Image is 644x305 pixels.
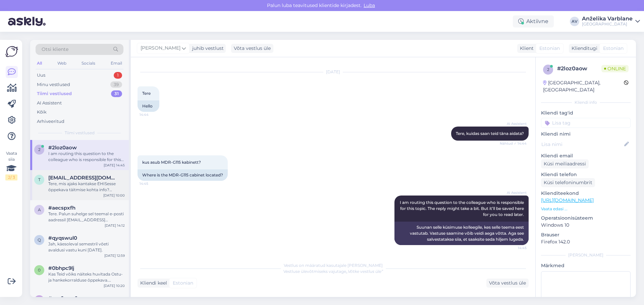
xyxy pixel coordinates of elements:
span: kus asub MDR-G115 kabinett? [142,160,201,165]
p: Kliendi email [541,152,631,159]
p: Kliendi nimi [541,131,631,138]
span: Online [601,65,629,72]
span: 14:45 [140,181,165,186]
img: Askly Logo [5,45,18,58]
div: [DATE] 14:45 [104,163,125,168]
div: Where is the MDR-G115 cabinet located? [138,169,228,181]
span: 0 [38,268,41,273]
div: Hello [138,100,159,112]
div: 2 / 3 [5,174,17,180]
div: 1 [114,72,122,79]
span: Tiimi vestlused [65,130,95,136]
div: juhib vestlust [190,45,224,52]
p: Firefox 142.0 [541,238,631,245]
div: [DATE] 10:00 [103,193,125,198]
div: Tere, mis ajaks kantakse EHISesse õppekava täitmise kohta info? Vajaduspõhise õppetoetuse taotlus... [48,181,125,193]
div: Uus [37,72,45,79]
p: Märkmed [541,262,631,269]
div: AV [570,17,579,26]
div: [DATE] [138,69,529,75]
p: Operatsioonisüsteem [541,215,631,222]
div: Suunan selle küsimuse kolleegile, kes selle teema eest vastutab. Vastuse saamine võib veidi aega ... [394,222,529,245]
div: Tiimi vestlused [37,90,72,97]
a: Anželika Varblane[GEOGRAPHIC_DATA] [582,16,640,27]
div: Kas Teid võiks näiteks huvitada Ostu- ja hankekorralduse õppekava. Õppekava leiate siit: [URL][DO... [48,271,125,283]
span: AI Assistent [501,121,527,126]
div: Aktiivne [513,15,554,27]
div: # 2loz0aow [557,65,601,73]
div: Kliendi info [541,99,631,105]
span: t [38,177,41,182]
div: Küsi meiliaadressi [541,159,589,168]
div: Klienditugi [569,45,597,52]
div: Jah, käesoleval semestril võeti avaldusi vastu kuni [DATE]. [48,241,125,253]
span: #qyqswul0 [48,235,77,241]
span: Otsi kliente [42,46,68,53]
p: Vaata edasi ... [541,206,631,212]
span: #2loz0aow [48,145,77,151]
span: Tere [142,91,151,96]
p: Kliendi tag'id [541,109,631,117]
div: Võta vestlus üle [231,44,273,53]
input: Lisa nimi [541,141,623,148]
span: I am routing this question to the colleague who is responsible for this topic. The reply might ta... [400,200,525,217]
div: All [36,59,43,68]
div: 31 [111,90,122,97]
span: teeleme@gmail.com [48,175,118,181]
div: Klient [517,45,534,52]
input: Lisa tag [541,118,631,128]
div: Tere. Palun suhelge sel teemal e-posti aadressil [EMAIL_ADDRESS][DOMAIN_NAME] [48,211,125,223]
i: „Võtke vestlus üle” [346,269,383,274]
span: a [38,207,41,212]
div: [DATE] 14:12 [105,223,125,228]
div: Web [56,59,68,68]
span: Tere, kuidas saan teid täna aidata? [456,131,524,136]
span: #rpy6ywp0 [48,295,78,301]
div: Minu vestlused [37,81,70,88]
div: Socials [80,59,97,68]
span: Estonian [603,45,624,52]
span: 14:45 [501,245,527,250]
span: Vestlus on määratud kasutajale [PERSON_NAME] [284,263,383,268]
div: Anželika Varblane [582,16,633,21]
span: 2 [38,147,41,152]
span: 14:44 [140,112,165,117]
span: [PERSON_NAME] [141,45,180,52]
span: 2 [547,67,549,72]
span: #aecspxfh [48,205,75,211]
div: Email [109,59,123,68]
p: Kliendi telefon [541,171,631,178]
span: AI Assistent [501,190,527,195]
div: Kliendi keel [138,280,167,287]
div: Arhiveeritud [37,118,64,125]
div: Võta vestlus üle [486,279,529,288]
span: Estonian [173,280,193,287]
div: [GEOGRAPHIC_DATA] [582,21,633,27]
div: [PERSON_NAME] [541,252,631,258]
div: [DATE] 10:20 [104,283,125,288]
span: Estonian [539,45,560,52]
div: Küsi telefoninumbrit [541,178,595,187]
span: q [38,237,41,242]
span: Luba [362,2,377,8]
div: I am routing this question to the colleague who is responsible for this topic. The reply might ta... [48,151,125,163]
div: AI Assistent [37,100,62,106]
div: 39 [110,81,122,88]
span: Vestluse ülevõtmiseks vajutage [283,269,383,274]
p: Windows 10 [541,222,631,229]
div: Kõik [37,109,47,116]
div: [GEOGRAPHIC_DATA], [GEOGRAPHIC_DATA] [543,79,624,93]
div: Vaata siia [5,150,17,180]
p: Klienditeekond [541,190,631,197]
span: Nähtud ✓ 14:44 [500,141,527,146]
div: [DATE] 12:59 [104,253,125,258]
p: Brauser [541,231,631,238]
span: #0bhpc9lj [48,265,74,271]
a: [URL][DOMAIN_NAME] [541,197,594,203]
